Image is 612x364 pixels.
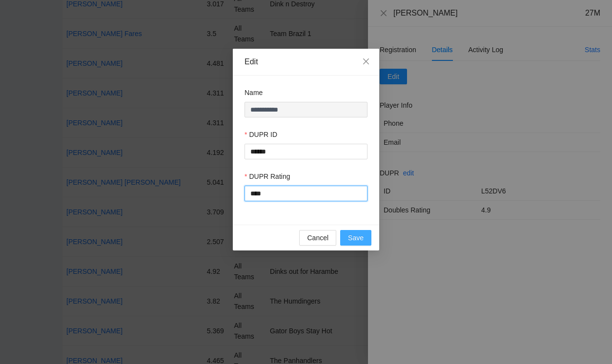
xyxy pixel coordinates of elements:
[353,49,379,75] button: Close
[245,57,367,67] div: Edit
[307,232,328,243] span: Cancel
[245,144,367,159] input: DUPR ID
[348,232,364,243] span: Save
[245,129,277,140] label: DUPR ID
[362,57,370,65] span: close
[245,171,290,182] label: DUPR Rating
[245,186,367,201] input: DUPR Rating
[245,87,263,98] label: Name
[299,230,336,246] button: Cancel
[340,230,371,246] button: Save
